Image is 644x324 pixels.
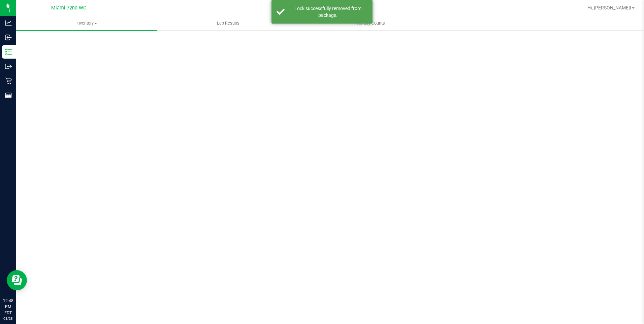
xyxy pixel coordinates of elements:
[5,48,12,55] inline-svg: Inventory
[157,16,298,30] a: Lab Results
[3,298,13,316] p: 12:48 PM EDT
[51,5,86,11] span: Miami 72nd WC
[5,20,12,26] inline-svg: Analytics
[7,270,27,290] iframe: Resource center
[16,20,157,26] span: Inventory
[208,20,249,26] span: Lab Results
[288,5,367,19] div: Lock successfully removed from package.
[5,77,12,84] inline-svg: Retail
[5,92,12,99] inline-svg: Reports
[5,63,12,70] inline-svg: Outbound
[16,16,157,30] a: Inventory
[5,34,12,41] inline-svg: Inbound
[3,316,13,321] p: 08/28
[587,5,631,10] span: Hi, [PERSON_NAME]!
